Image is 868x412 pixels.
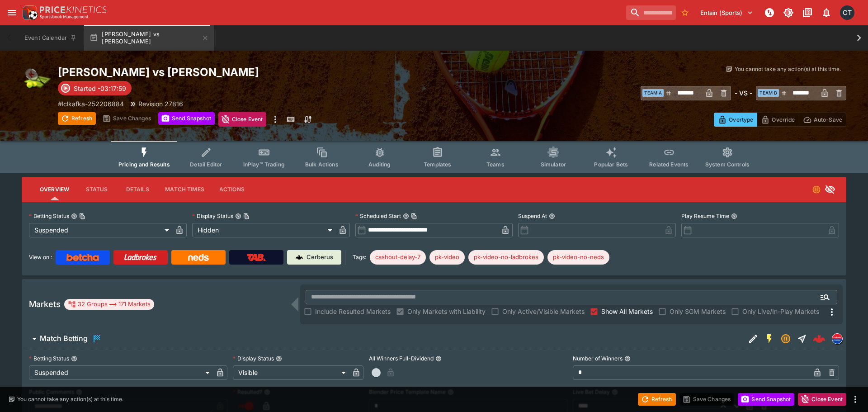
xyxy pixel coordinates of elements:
img: lclkafka [832,334,842,344]
p: Revision 27816 [138,99,183,109]
img: Neds [188,254,208,261]
button: Select Tenant [695,5,759,20]
span: Show All Markets [601,307,653,316]
button: Cameron Tarver [837,3,857,23]
button: Toggle light/dark mode [780,5,797,21]
div: 262ecfc9-078c-4dc8-a3f0-15f10b97ca0b [813,332,826,345]
p: Betting Status [29,212,69,220]
img: tennis.png [22,65,51,94]
button: Refresh [58,112,96,125]
a: Cerberus [287,250,341,265]
span: Team B [758,89,779,97]
h6: - VS - [735,88,752,98]
span: Team A [642,89,664,97]
div: 32 Groups 171 Markets [68,299,151,310]
span: Detail Editor [190,161,222,168]
span: Only Live/In-Play Markets [742,307,819,316]
button: Play Resume Time [731,213,737,219]
p: Scheduled Start [355,212,401,220]
button: Actions [212,179,252,200]
h5: Markets [29,299,61,309]
p: Cerberus [307,253,333,262]
button: Documentation [799,5,816,21]
span: Popular Bets [594,161,628,168]
button: Event Calendar [19,25,82,51]
svg: Suspended [812,185,821,194]
span: pk-video-no-ladbrokes [468,253,544,262]
h6: Match Betting [40,334,88,343]
p: You cannot take any action(s) at this time. [735,65,841,73]
button: Straight [794,331,810,347]
button: more [850,394,861,405]
svg: Suspended [780,333,791,344]
label: View on : [29,250,52,265]
button: Betting StatusCopy To Clipboard [71,213,77,219]
button: Match Times [158,179,212,200]
button: Betting Status [71,355,77,362]
span: pk-video-no-neds [547,253,609,262]
button: NOT Connected to PK [761,5,778,21]
div: Event type filters [111,141,757,173]
div: Betting Target: cerberus [370,250,426,265]
div: Betting Target: cerberus [547,250,609,265]
span: Teams [486,161,505,168]
img: Sportsbook Management [40,15,89,19]
button: Copy To Clipboard [411,213,417,219]
button: Details [117,179,158,200]
span: Only Markets with Liability [407,307,486,316]
button: more [270,112,281,127]
p: Copy To Clipboard [58,99,124,109]
div: Start From [714,113,846,127]
button: Copy To Clipboard [243,213,250,219]
button: [PERSON_NAME] vs [PERSON_NAME] [84,25,214,51]
button: Notifications [818,5,835,21]
span: Only Active/Visible Markets [502,307,585,316]
button: Open [817,289,833,305]
button: Overview [33,179,76,200]
button: Number of Winners [624,355,631,362]
button: Match Betting [22,330,745,348]
span: System Controls [705,161,750,168]
button: Scheduled StartCopy To Clipboard [403,213,409,219]
button: Suspended [778,331,794,347]
img: PriceKinetics Logo [20,4,38,22]
span: cashout-delay-7 [370,253,426,262]
img: logo-cerberus--red.svg [813,332,826,345]
p: All Winners Full-Dividend [369,355,434,362]
span: pk-video [429,253,465,262]
p: Override [772,115,795,124]
input: search [626,5,676,20]
div: Hidden [192,223,335,237]
div: Betting Target: cerberus [468,250,544,265]
p: Started -03:17:59 [74,84,126,93]
span: Only SGM Markets [670,307,726,316]
p: Auto-Save [814,115,842,124]
div: Visible [233,365,349,380]
button: Send Snapshot [738,393,794,406]
div: Suspended [29,365,213,380]
img: Cerberus [296,254,303,261]
p: Overtype [729,115,753,124]
p: Suspend At [518,212,547,220]
span: Pricing and Results [118,161,170,168]
div: Betting Target: cerberus [429,250,465,265]
label: Tags: [353,250,366,265]
a: 262ecfc9-078c-4dc8-a3f0-15f10b97ca0b [810,330,828,348]
button: Send Snapshot [158,112,215,125]
img: PriceKinetics [40,6,107,13]
p: You cannot take any action(s) at this time. [17,395,123,403]
div: Cameron Tarver [840,5,854,20]
button: Suspend At [549,213,555,219]
img: Ladbrokes [124,254,157,261]
button: open drawer [4,5,20,21]
img: Betcha [66,254,99,261]
span: Simulator [541,161,566,168]
button: Close Event [218,112,267,127]
button: Status [76,179,117,200]
button: Auto-Save [799,113,846,127]
p: Display Status [192,212,233,220]
button: Refresh [638,393,676,406]
button: No Bookmarks [678,5,692,20]
span: Auditing [368,161,391,168]
button: Display StatusCopy To Clipboard [235,213,241,219]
